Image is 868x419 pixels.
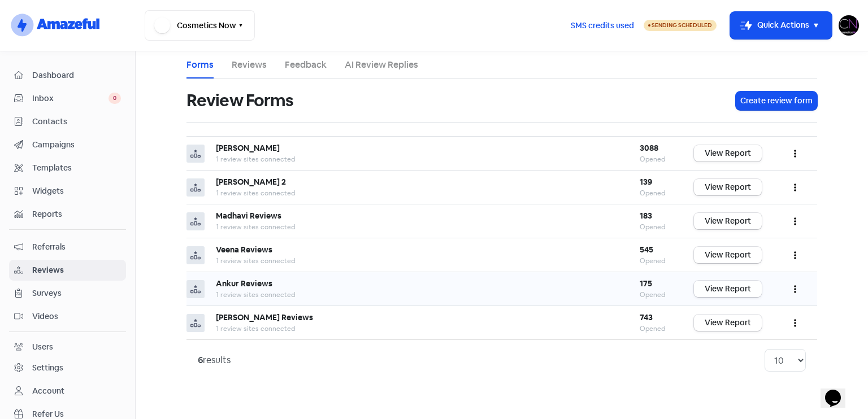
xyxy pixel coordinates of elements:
[186,58,214,72] a: Forms
[640,256,671,266] div: Opened
[9,381,126,401] a: Account
[640,222,671,232] div: Opened
[32,385,64,397] div: Account
[32,341,53,353] div: Users
[640,245,653,255] b: 545
[32,362,63,374] div: Settings
[216,245,272,255] b: Veena Reviews
[9,283,126,304] a: Surveys
[9,88,126,109] a: Inbox 0
[821,374,857,408] iframe: chat widget
[216,290,295,299] span: 1 review sites connected
[9,260,126,281] a: Reviews
[216,189,295,198] span: 1 review sites connected
[640,188,671,198] div: Opened
[9,337,126,357] a: Users
[32,69,121,81] span: Dashboard
[839,15,859,36] img: User
[736,91,817,110] button: Create review form
[9,357,126,378] a: Settings
[694,281,762,297] a: View Report
[108,93,121,104] span: 0
[345,58,418,72] a: AI Review Replies
[216,143,280,153] b: [PERSON_NAME]
[9,204,126,225] a: Reports
[640,312,653,322] b: 743
[32,241,121,253] span: Referrals
[216,278,272,289] b: Ankur Reviews
[640,177,652,187] b: 139
[198,353,231,367] div: results
[9,306,126,327] a: Videos
[694,213,762,229] a: View Report
[694,145,762,162] a: View Report
[32,139,121,151] span: Campaigns
[640,154,671,164] div: Opened
[9,111,126,132] a: Contacts
[640,290,671,300] div: Opened
[9,65,126,86] a: Dashboard
[198,354,203,366] strong: 6
[232,58,267,72] a: Reviews
[32,93,108,104] span: Inbox
[652,21,712,29] span: Sending Scheduled
[694,179,762,195] a: View Report
[32,116,121,128] span: Contacts
[694,315,762,331] a: View Report
[216,177,286,187] b: [PERSON_NAME] 2
[640,211,652,221] b: 183
[32,311,121,322] span: Videos
[32,185,121,197] span: Widgets
[216,256,295,265] span: 1 review sites connected
[561,19,644,30] a: SMS credits used
[216,324,295,333] span: 1 review sites connected
[216,211,281,221] b: Madhavi Reviews
[640,143,658,153] b: 3088
[9,237,126,257] a: Referrals
[640,278,652,289] b: 175
[216,312,313,322] b: [PERSON_NAME] Reviews
[145,10,255,41] button: Cosmetics Now
[571,20,634,32] span: SMS credits used
[32,287,121,299] span: Surveys
[730,12,832,39] button: Quick Actions
[9,181,126,202] a: Widgets
[9,134,126,155] a: Campaigns
[644,19,717,32] a: Sending Scheduled
[32,162,121,174] span: Templates
[9,158,126,178] a: Templates
[694,247,762,263] a: View Report
[216,155,295,164] span: 1 review sites connected
[640,324,671,334] div: Opened
[32,264,121,276] span: Reviews
[285,58,327,72] a: Feedback
[216,222,295,232] span: 1 review sites connected
[186,82,293,119] h1: Review Forms
[32,208,121,220] span: Reports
